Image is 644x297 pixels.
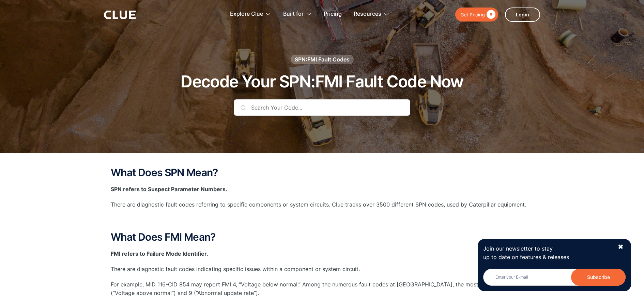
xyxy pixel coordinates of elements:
[111,167,533,178] h2: What Does SPN Mean?
[234,99,410,116] input: Search Your Code...
[230,3,271,25] div: Explore Clue
[505,8,540,22] a: Login
[324,3,342,25] a: Pricing
[111,200,533,209] p: There are diagnostic fault codes referring to specific components or system circuits. Clue tracks...
[295,56,350,63] div: SPN:FMI Fault Codes
[111,216,533,225] p: ‍
[485,10,495,19] div: 
[283,3,304,25] div: Built for
[111,186,227,193] strong: SPN refers to Suspect Parameter Numbers.
[618,243,624,251] div: ✖
[230,3,263,25] div: Explore Clue
[111,265,533,273] p: There are diagnostic fault codes indicating specific issues within a component or system circuit.
[354,3,381,25] div: Resources
[483,269,626,286] input: Enter your E-mail
[483,244,611,261] p: Join our newsletter to stay up to date on features & releases
[354,3,389,25] div: Resources
[283,3,312,25] div: Built for
[455,8,498,22] a: Get Pricing
[460,10,485,19] div: Get Pricing
[483,269,626,286] form: Newsletter
[111,231,533,243] h2: What Does FMI Mean?
[181,73,463,91] h1: Decode Your SPN:FMI Fault Code Now
[111,250,208,257] strong: FMI refers to Failure Mode Identifier.
[571,269,626,286] input: Subscribe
